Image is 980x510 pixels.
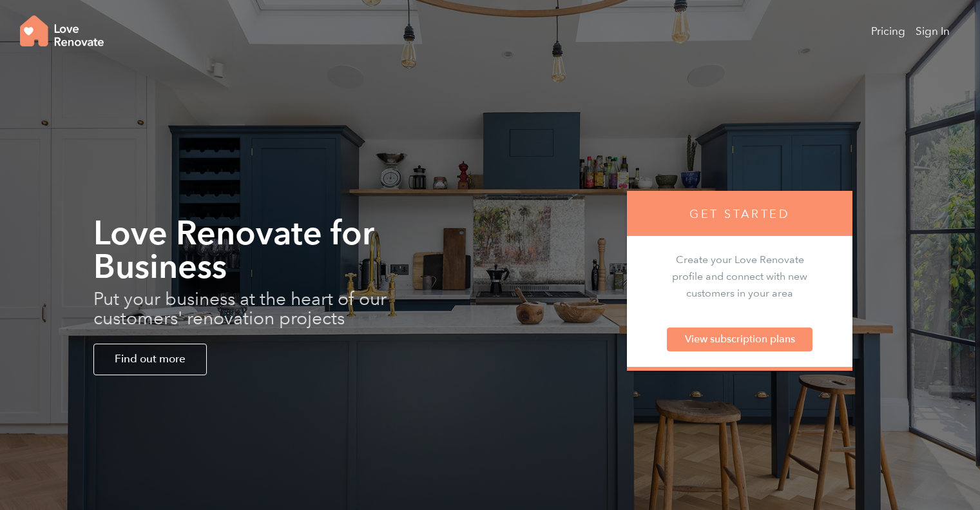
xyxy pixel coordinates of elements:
[20,15,104,46] img: logo-full-white-wording-orange-house-76b6230aa41bb8d4c4d541d4d9c29b75291e498e91b7ba7e011c88e869fa...
[667,328,812,351] a: View subscription plans
[93,217,481,284] h2: Love Renovate for Business
[916,18,950,44] a: Sign In
[627,191,852,236] div: GET STARTED
[93,289,396,328] p: Put your business at the heart of our customers' renovation projects
[871,18,905,44] a: Pricing
[667,251,812,302] p: Create your Love Renovate profile and connect with new customers in your area
[93,344,207,375] div: Find out more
